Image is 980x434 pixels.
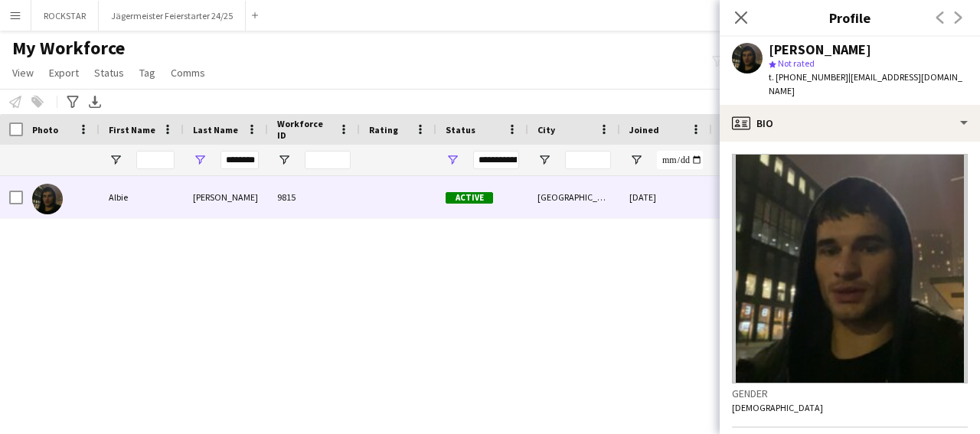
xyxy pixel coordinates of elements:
[193,124,238,135] span: Last Name
[99,1,246,31] button: Jägermeister Feierstarter 24/25
[769,71,848,83] span: t. [PHONE_NUMBER]
[220,151,259,169] input: Last Name Filter Input
[277,118,332,141] span: Workforce ID
[712,176,804,218] div: 32 days
[629,124,659,135] span: Joined
[369,124,398,135] span: Rating
[6,63,40,83] a: View
[32,124,58,135] span: Photo
[620,176,712,218] div: [DATE]
[720,105,980,142] div: Bio
[64,93,82,111] app-action-btn: Advanced filters
[184,176,268,218] div: [PERSON_NAME]
[88,63,130,83] a: Status
[86,93,104,111] app-action-btn: Export XLSX
[305,151,351,169] input: Workforce ID Filter Input
[732,387,968,400] h3: Gender
[769,71,962,96] span: | [EMAIL_ADDRESS][DOMAIN_NAME]
[165,63,211,83] a: Comms
[109,124,155,135] span: First Name
[94,66,124,80] span: Status
[277,153,291,167] button: Open Filter Menu
[446,124,475,135] span: Status
[268,176,360,218] div: 9815
[171,66,205,80] span: Comms
[732,154,968,383] img: Crew avatar or photo
[43,63,85,83] a: Export
[49,66,79,80] span: Export
[133,63,162,83] a: Tag
[446,153,459,167] button: Open Filter Menu
[100,176,184,218] div: Albie
[12,37,125,60] span: My Workforce
[136,151,175,169] input: First Name Filter Input
[537,124,555,135] span: City
[629,153,643,167] button: Open Filter Menu
[657,151,703,169] input: Joined Filter Input
[778,57,815,69] span: Not rated
[565,151,611,169] input: City Filter Input
[12,66,34,80] span: View
[769,43,871,57] div: [PERSON_NAME]
[139,66,155,80] span: Tag
[109,153,122,167] button: Open Filter Menu
[446,192,493,204] span: Active
[732,402,823,413] span: [DEMOGRAPHIC_DATA]
[193,153,207,167] button: Open Filter Menu
[720,8,980,28] h3: Profile
[528,176,620,218] div: [GEOGRAPHIC_DATA]
[537,153,551,167] button: Open Filter Menu
[31,1,99,31] button: ROCKSTAR
[32,184,63,214] img: Albie Dunworth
